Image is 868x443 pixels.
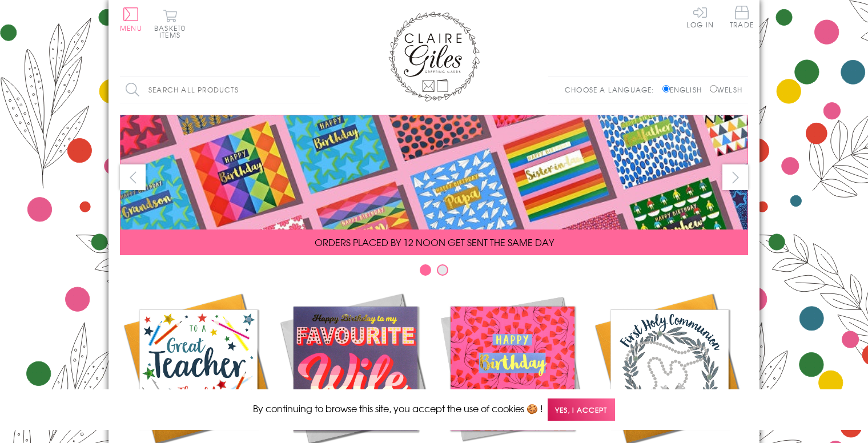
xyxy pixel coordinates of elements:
[686,6,714,28] a: Log In
[308,77,320,103] input: Search
[420,264,431,276] button: Carousel Page 1 (Current Slide)
[120,23,142,33] span: Menu
[388,11,480,102] img: Claire Giles Greetings Cards
[710,85,717,92] input: Welsh
[315,235,554,249] span: ORDERS PLACED BY 12 NOON GET SENT THE SAME DAY
[730,6,754,30] a: Trade
[722,164,748,190] button: next
[730,6,754,28] span: Trade
[120,264,748,281] div: Carousel Pagination
[120,77,320,103] input: Search all products
[548,398,615,421] span: Yes, I accept
[120,7,142,31] button: Menu
[662,85,670,92] input: English
[120,164,146,190] button: prev
[565,84,660,95] p: Choose a language:
[437,264,448,276] button: Carousel Page 2
[159,23,186,40] span: 0 items
[710,84,742,95] label: Welsh
[662,84,708,95] label: English
[154,9,186,38] button: Basket0 items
